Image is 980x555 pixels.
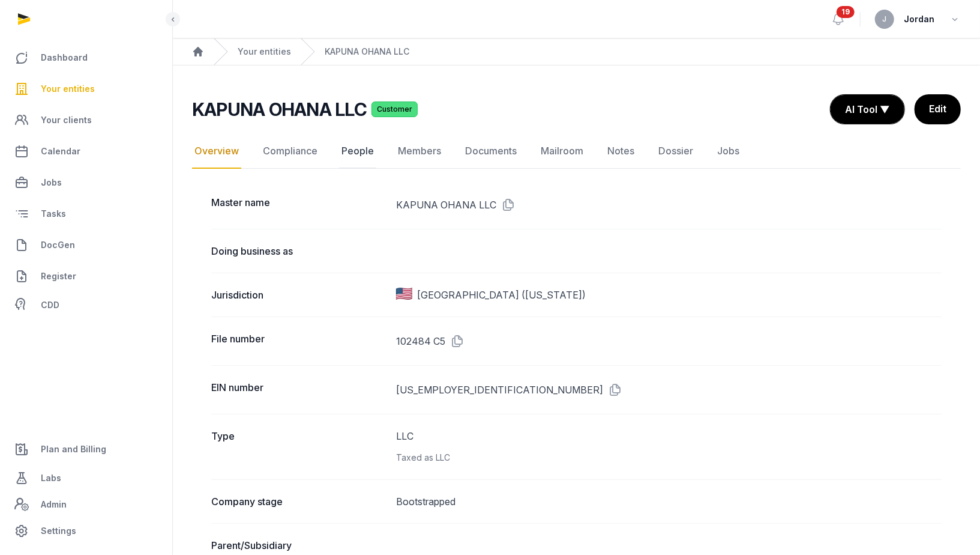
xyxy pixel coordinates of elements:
[10,293,163,317] a: CDD
[211,244,386,258] dt: Doing business as
[904,12,934,26] span: Jordan
[41,144,80,159] span: Calendar
[41,113,92,127] span: Your clients
[339,134,376,169] a: People
[211,380,386,399] dt: EIN number
[211,538,386,553] dt: Parent/Subsidiary
[41,471,61,485] span: Labs
[41,298,59,312] span: CDD
[41,524,76,538] span: Settings
[463,134,519,169] a: Documents
[396,450,942,465] div: Taxed as LLC
[10,137,163,166] a: Calendar
[10,517,163,545] a: Settings
[396,429,942,465] dd: LLC
[538,134,586,169] a: Mailroom
[211,429,386,465] dt: Type
[10,435,163,464] a: Plan and Billing
[211,332,386,351] dt: File number
[837,6,855,18] span: 19
[41,497,67,512] span: Admin
[10,262,163,291] a: Register
[915,94,961,124] a: Edit
[875,10,894,29] button: J
[396,195,942,214] dd: KAPUNA OHANA LLC
[41,175,62,190] span: Jobs
[10,168,163,197] a: Jobs
[41,442,106,456] span: Plan and Billing
[173,38,980,65] nav: Breadcrumb
[211,288,386,302] dt: Jurisdiction
[41,238,75,252] span: DocGen
[238,46,291,58] a: Your entities
[260,134,320,169] a: Compliance
[41,207,66,221] span: Tasks
[883,16,887,23] span: J
[396,380,942,399] dd: [US_EMPLOYER_IDENTIFICATION_NUMBER]
[211,494,386,509] dt: Company stage
[417,288,586,302] span: [GEOGRAPHIC_DATA] ([US_STATE])
[192,134,241,169] a: Overview
[192,134,961,169] nav: Tabs
[396,494,942,509] dd: Bootstrapped
[395,134,443,169] a: Members
[211,195,386,214] dt: Master name
[10,464,163,493] a: Labs
[192,99,367,120] h2: KAPUNA OHANA LLC
[10,74,163,103] a: Your entities
[10,106,163,135] a: Your clients
[41,269,76,284] span: Register
[605,134,637,169] a: Notes
[10,199,163,228] a: Tasks
[41,82,95,96] span: Your entities
[41,50,88,65] span: Dashboard
[371,102,418,117] span: Customer
[656,134,696,169] a: Dossier
[10,231,163,259] a: DocGen
[10,43,163,72] a: Dashboard
[325,46,409,58] a: KAPUNA OHANA LLC
[10,493,163,517] a: Admin
[831,95,904,124] button: AI Tool ▼
[715,134,742,169] a: Jobs
[396,332,942,351] dd: 102484 C5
